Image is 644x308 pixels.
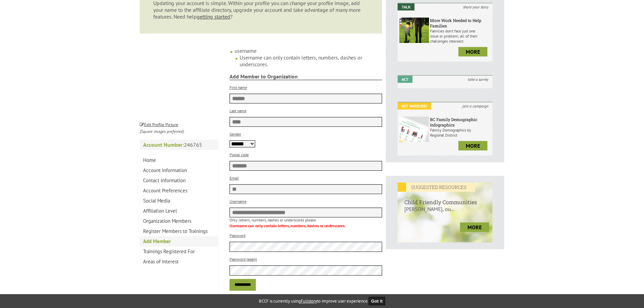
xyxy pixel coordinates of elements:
label: Password [230,233,245,238]
em: Talk [398,3,414,10]
a: more [460,222,489,232]
h6: Child Friendly Communities [398,192,492,206]
em: Act [398,76,412,83]
i: join a campaign [458,102,492,110]
label: Postal code [230,152,249,157]
a: Account Information [140,165,218,175]
i: share your story [459,3,492,10]
p: Families don’t face just one issue or problem; all of their challenges intersect. [430,28,491,44]
p: 246765 [140,140,218,150]
p: Username can only contain letters, numbers, dashes or underscores. [230,223,382,228]
a: Register Members to Trainings [140,226,218,236]
a: Organization Members [140,216,218,226]
label: First name [230,85,247,90]
em: Get Involved [398,102,431,110]
i: take a survey [464,76,492,83]
a: Home [140,155,218,165]
a: more [458,47,487,56]
label: Password (again) [230,257,257,262]
p: Only letters, numbers, dashes or underscores please [230,217,382,222]
strong: Add Member to Organization [230,73,382,80]
i: (Square images preferred) [140,128,184,134]
small: Edit Profile Picture [140,122,178,127]
label: Last name [230,108,246,113]
a: Fullstory [301,298,317,304]
button: Got it [369,297,385,305]
a: more [458,141,487,150]
a: getting started [197,13,230,20]
a: Contact Information [140,175,218,186]
h6: More Work Needed to Help Families [430,18,491,28]
strong: Account Number: [143,141,184,148]
li: username [235,47,382,68]
a: Add Member [140,236,218,246]
a: Trainings Registered For [140,246,218,257]
p: Family Demographics by Regional District [430,127,491,138]
label: Email [230,175,239,181]
a: Edit Profile Picture [140,121,178,127]
a: Areas of Interest [140,257,218,267]
p: [PERSON_NAME], ou... [398,206,492,219]
label: Username [230,199,246,204]
a: Account Preferences [140,186,218,196]
h6: BC Family Demographic Infographics [430,117,491,127]
li: Username can only contain letters, numbers, dashes or underscores. [240,54,382,68]
a: Social Media [140,196,218,206]
em: SUGGESTED RESOURCES [398,183,475,192]
a: Affiliation Level [140,206,218,216]
label: Gender [230,132,241,137]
